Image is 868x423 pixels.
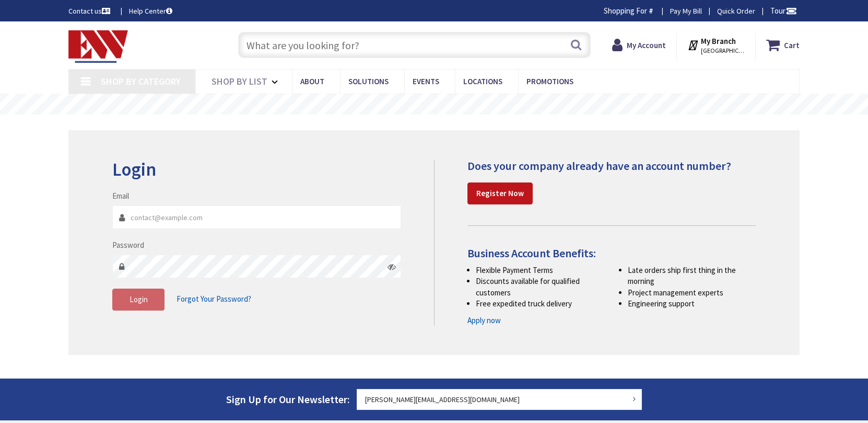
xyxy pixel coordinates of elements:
[526,76,573,86] span: Promotions
[177,289,251,309] a: Forgot Your Password?
[463,76,502,86] span: Locations
[467,315,501,326] a: Apply now
[101,75,181,87] span: Shop By Category
[112,289,165,311] button: Login
[339,99,530,110] rs-layer: Free Same Day Pickup at 19 Locations
[467,247,756,259] h4: Business Account Benefits:
[717,6,755,16] a: Quick Order
[112,205,401,229] input: Email
[476,188,524,198] strong: Register Now
[476,265,604,276] li: Flexible Payment Terms
[112,239,144,250] label: Password
[628,298,756,309] li: Engineering support
[628,265,756,287] li: Late orders ship first thing in the morning
[177,294,251,304] span: Forgot Your Password?
[766,36,800,54] a: Cart
[129,6,172,16] a: Help Center
[476,276,604,298] li: Discounts available for qualified customers
[357,389,642,410] input: Enter your email address
[226,393,350,406] span: Sign Up for Our Newsletter:
[701,36,736,46] strong: My Branch
[770,6,797,16] span: Tour
[238,32,591,58] input: What are you looking for?
[348,76,389,86] span: Solutions
[612,36,666,54] a: My Account
[467,159,756,172] h4: Does your company already have an account number?
[388,262,396,271] i: Click here to show/hide password
[68,30,128,63] img: Electrical Wholesalers, Inc.
[130,294,148,304] span: Login
[649,6,653,16] strong: #
[467,182,533,204] a: Register Now
[68,6,112,16] a: Contact us
[701,47,745,55] span: [GEOGRAPHIC_DATA], [GEOGRAPHIC_DATA]
[687,36,745,54] div: My Branch [GEOGRAPHIC_DATA], [GEOGRAPHIC_DATA]
[784,36,800,54] strong: Cart
[604,6,647,16] span: Shopping For
[670,6,702,16] a: Pay My Bill
[627,40,666,50] strong: My Account
[476,298,604,309] li: Free expedited truck delivery
[628,287,756,298] li: Project management experts
[300,76,324,86] span: About
[212,75,267,87] span: Shop By List
[112,159,401,180] h2: Login
[413,76,439,86] span: Events
[112,190,129,201] label: Email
